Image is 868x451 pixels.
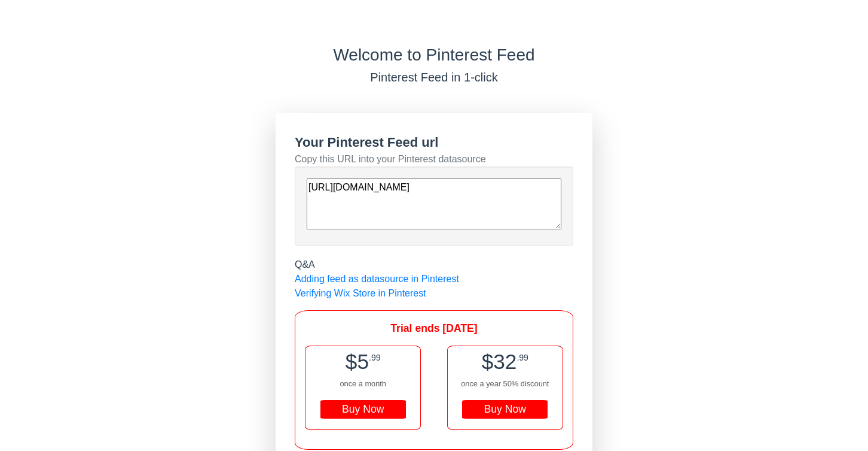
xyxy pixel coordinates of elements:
span: .99 [369,353,381,362]
div: Q&A [295,258,573,272]
div: Buy Now [320,400,406,419]
div: Copy this URL into your Pinterest datasource [295,152,573,167]
div: Your Pinterest Feed url [295,132,573,152]
div: Buy Now [462,400,548,419]
span: $5 [346,350,369,373]
div: once a year 50% discount [448,378,563,389]
a: Adding feed as datasource in Pinterest [295,274,459,284]
span: .99 [516,353,528,362]
div: Trial ends [DATE] [305,320,563,336]
div: once a month [305,378,420,389]
a: Verifying Wix Store in Pinterest [295,288,426,298]
span: $32 [482,350,517,373]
